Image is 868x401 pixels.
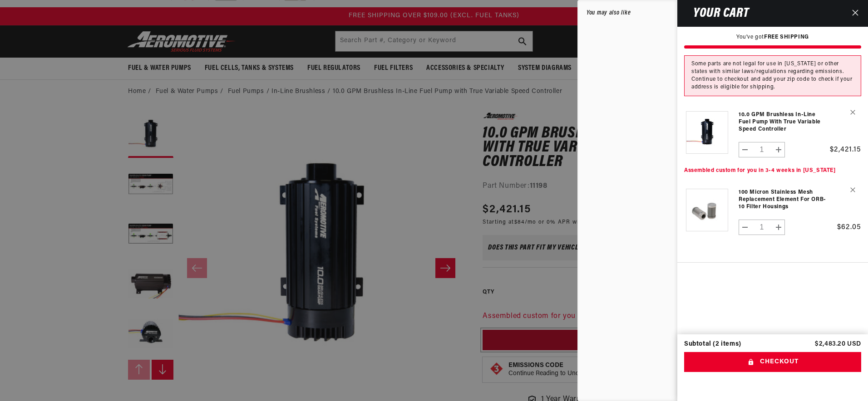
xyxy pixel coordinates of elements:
[764,34,809,40] strong: FREE SHIPPING
[684,341,741,347] div: Subtotal (2 items)
[684,352,861,372] button: Checkout
[845,104,861,120] button: Remove 10.0 GPM Brushless In-Line Fuel Pump with True Variable Speed Controller
[751,142,773,157] input: Quantity for 10.0 GPM Brushless In-Line Fuel Pump with True Variable Speed Controller
[684,372,861,392] iframe: PayPal-paypal
[684,8,749,19] h2: Your cart
[751,220,773,235] input: Quantity for 100 Micron Stainless Mesh Replacement Element for ORB-10 Filter Housings
[739,111,829,133] a: 10.0 GPM Brushless In-Line Fuel Pump with True Variable Speed Controller
[739,189,829,210] a: 100 Micron Stainless Mesh Replacement Element for ORB-10 Filter Housings
[684,55,861,96] div: Some parts are not legal for use in [US_STATE] or other states with similar laws/regulations rega...
[684,34,861,41] p: You’ve got
[830,146,861,153] span: $2,421.15
[837,224,861,231] span: $62.05
[684,166,861,175] p: Assembled custom for you in 3-4 weeks in [US_STATE]
[845,182,861,198] button: Remove 100 Micron Stainless Mesh Replacement Element for ORB-10 Filter Housings
[815,341,861,347] p: $2,483.20 USD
